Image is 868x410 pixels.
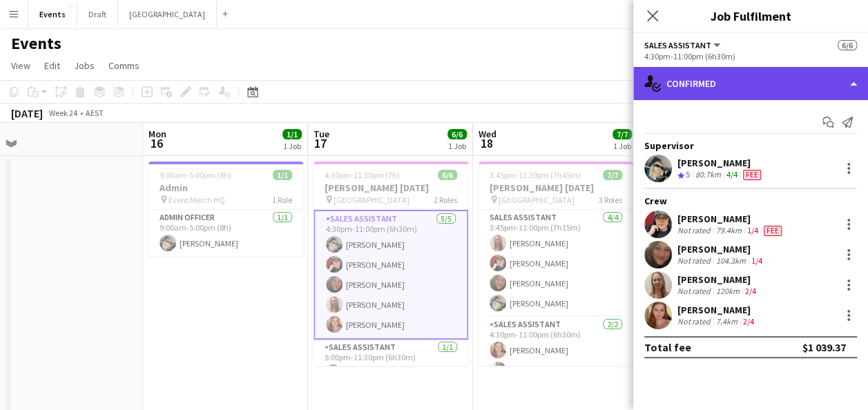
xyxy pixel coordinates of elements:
[11,33,61,54] h1: Events
[686,169,690,179] span: 5
[160,170,231,180] span: 9:00am-5:00pm (8h)
[447,129,467,139] span: 6/6
[743,316,754,326] app-skills-label: 2/4
[677,273,759,286] div: [PERSON_NAME]
[677,316,713,326] div: Not rated
[677,243,765,255] div: [PERSON_NAME]
[802,340,846,354] div: $1 039.37
[314,162,468,366] app-job-card: 4:30pm-11:30pm (7h)6/6[PERSON_NAME] [DATE] [GEOGRAPHIC_DATA]2 RolesSales Assistant5/54:30pm-11:00...
[273,170,292,180] span: 1/1
[272,195,292,205] span: 1 Role
[148,182,303,194] h3: Admin
[479,128,496,140] span: Wed
[479,182,633,194] h3: [PERSON_NAME] [DATE]
[77,1,118,28] button: Draft
[314,182,468,194] h3: [PERSON_NAME] [DATE]
[434,195,457,205] span: 2 Roles
[603,170,622,180] span: 7/7
[479,162,633,366] app-job-card: 3:45pm-11:30pm (7h45m)7/7[PERSON_NAME] [DATE] [GEOGRAPHIC_DATA]3 RolesSales Assistant4/43:45pm-11...
[677,213,784,225] div: [PERSON_NAME]
[476,135,496,151] span: 18
[713,316,740,326] div: 7.4km
[148,210,303,257] app-card-role: Admin Officer1/19:00am-5:00pm (8h)[PERSON_NAME]
[68,57,100,75] a: Jobs
[677,225,713,236] div: Not rated
[146,135,166,151] span: 16
[325,170,400,180] span: 4:30pm-11:30pm (7h)
[751,255,762,266] app-skills-label: 1/4
[644,40,711,50] span: Sales Assistant
[11,106,43,120] div: [DATE]
[499,195,575,205] span: [GEOGRAPHIC_DATA]
[148,162,303,257] app-job-card: 9:00am-5:00pm (8h)1/1Admin Event Merch HQ1 RoleAdmin Officer1/19:00am-5:00pm (8h)[PERSON_NAME]
[677,304,757,316] div: [PERSON_NAME]
[479,210,633,317] app-card-role: Sales Assistant4/43:45pm-11:00pm (7h15m)[PERSON_NAME][PERSON_NAME][PERSON_NAME][PERSON_NAME]
[745,286,756,296] app-skills-label: 2/4
[633,195,868,207] div: Crew
[838,40,857,50] span: 6/6
[6,57,36,75] a: View
[633,67,868,100] div: Confirmed
[726,169,737,179] app-skills-label: 4/4
[44,59,60,72] span: Edit
[599,195,622,205] span: 3 Roles
[118,1,217,28] button: [GEOGRAPHIC_DATA]
[438,170,457,180] span: 6/6
[314,340,468,387] app-card-role: Sales Assistant1/15:00pm-11:30pm (6h30m)
[314,128,329,140] span: Tue
[46,108,80,118] span: Week 24
[633,139,868,152] div: Supervisor
[747,225,758,235] app-skills-label: 1/4
[677,286,713,296] div: Not rated
[490,170,581,180] span: 3:45pm-11:30pm (7h45m)
[74,59,95,72] span: Jobs
[644,40,722,50] button: Sales Assistant
[314,210,468,340] app-card-role: Sales Assistant5/54:30pm-11:00pm (6h30m)[PERSON_NAME][PERSON_NAME][PERSON_NAME][PERSON_NAME][PERS...
[282,129,302,139] span: 1/1
[334,195,409,205] span: [GEOGRAPHIC_DATA]
[613,141,631,151] div: 1 Job
[448,141,466,151] div: 1 Job
[168,195,225,205] span: Event Merch HQ
[11,59,30,72] span: View
[693,169,724,181] div: 80.7km
[644,340,691,354] div: Total fee
[479,317,633,384] app-card-role: Sales Assistant2/24:30pm-11:00pm (6h30m)[PERSON_NAME]Trinity [PERSON_NAME]
[677,157,764,169] div: [PERSON_NAME]
[108,59,139,72] span: Comms
[713,255,749,266] div: 104.3km
[39,57,66,75] a: Edit
[743,170,761,180] span: Fee
[764,226,782,236] span: Fee
[86,108,104,118] div: AEST
[740,169,764,181] div: Crew has different fees then in role
[103,57,145,75] a: Comms
[677,255,713,266] div: Not rated
[283,141,301,151] div: 1 Job
[613,129,632,139] span: 7/7
[633,7,868,25] h3: Job Fulfilment
[713,225,744,236] div: 79.4km
[311,135,329,151] span: 17
[148,128,166,140] span: Mon
[761,225,784,236] div: Crew has different fees then in role
[644,51,857,61] div: 4:30pm-11:00pm (6h30m)
[713,286,742,296] div: 120km
[28,1,77,28] button: Events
